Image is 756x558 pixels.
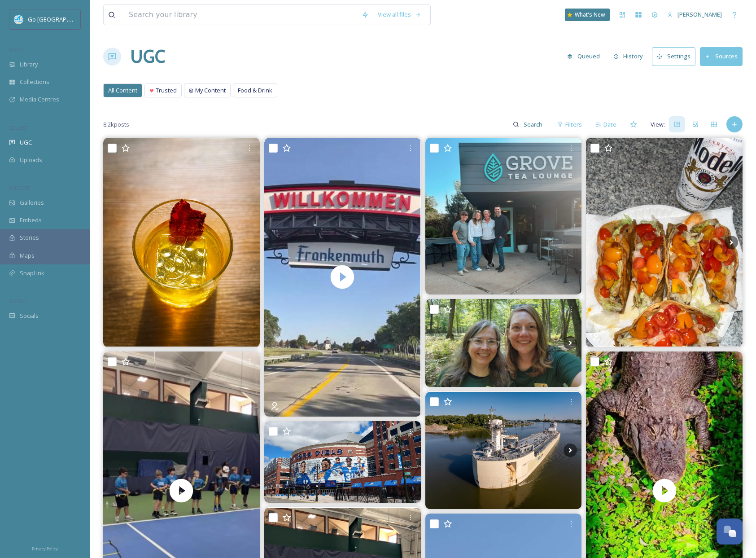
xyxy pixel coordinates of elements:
button: Open Chat [717,518,743,545]
img: Fall menu coming soon to a distillery near you.. (spoiler: it’s us) 🍂👀 [103,138,260,347]
span: MEDIA [9,46,25,53]
span: Media Centres [20,95,59,104]
video: Fall is so much fun in Frankenmuth 🍁 Head to the top of the hill and join us on our outdoor patio... [264,138,421,416]
img: Another awesome mushroom identification class by Great Lakes Treats. #mushroomhunting #mushrooms ... [425,299,582,387]
span: Maps [20,251,35,260]
img: Saginaw River Sunday! Another Sunday here already? How did we get here so fast. I had a super bus... [425,392,582,509]
img: thumbnail [264,138,421,416]
img: Detroit Lions Week 2 Game Final Score. Detroit Lions 52 Chicago Bears 21 Lions QB Jared Goff 23/2... [264,421,421,503]
a: View all files [373,6,426,23]
span: View: [651,120,665,129]
span: Socials [20,312,39,320]
a: Privacy Policy [32,543,58,554]
img: GoGreatLogo_MISkies_RegionalTrails%20%281%29.png [14,15,23,24]
span: COLLECT [9,124,28,131]
span: Go [GEOGRAPHIC_DATA] [28,15,94,23]
span: SOCIALS [9,298,27,304]
span: [PERSON_NAME] [677,10,722,18]
span: Embeds [20,216,42,224]
span: WIDGETS [9,185,30,191]
span: All Content [108,86,137,95]
span: Privacy Policy [32,546,58,552]
span: 8.2k posts [103,120,129,129]
input: Search your library [124,5,357,25]
img: ✨ Big News from Grove ✨ After much prayer and reflection, we want to share with you all that our ... [425,138,582,294]
span: Date [603,120,616,129]
input: Search [519,115,548,133]
span: Trusted [156,86,177,95]
span: Stories [20,233,39,242]
span: SnapLink [20,269,44,277]
span: Uploads [20,156,42,164]
a: What's New [565,9,610,21]
a: History [609,48,652,65]
span: Library [20,60,38,69]
a: UGC [130,43,165,70]
span: UGC [20,138,32,147]
span: Filters [565,120,582,129]
span: Collections [20,78,49,86]
button: Settings [652,47,695,66]
span: Galleries [20,198,44,207]
img: 5 SAGINAW HOOD TACOS with extra garden tomatoes, good lettuce but hold the cheese and a modelousa... [586,138,743,347]
button: Sources [700,47,743,66]
span: My Content [195,86,226,95]
a: [PERSON_NAME] [663,6,726,23]
button: History [609,48,648,65]
span: Food & Drink [238,86,272,95]
a: Settings [652,47,700,66]
a: Queued [563,48,609,65]
button: Queued [563,48,604,65]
